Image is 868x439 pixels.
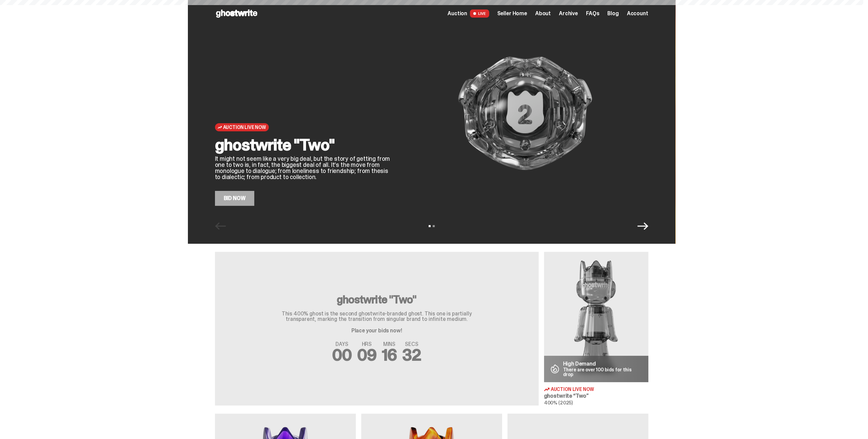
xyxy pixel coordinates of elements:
button: Next [637,221,648,232]
img: ghostwrite "Two" [402,21,648,206]
h2: ghostwrite "Two" [215,137,391,153]
p: This 400% ghost is the second ghostwrite-branded ghost. This one is partially transparent, markin... [268,311,485,322]
a: Account [627,11,648,16]
span: HRS [357,342,376,347]
span: DAYS [332,342,352,347]
span: Auction [448,11,467,16]
p: Place your bids now! [268,328,485,333]
p: It might not seem like a very big deal, but the story of getting from one to two is, in fact, the... [215,156,391,180]
span: Auction Live Now [223,125,266,130]
a: Bid Now [215,191,255,206]
span: 00 [332,344,352,366]
span: Auction Live Now [551,387,594,392]
h3: ghostwrite "Two" [268,294,485,305]
a: Archive [559,11,578,16]
img: Two [544,252,648,382]
button: View slide 1 [429,225,431,227]
span: MINS [382,342,397,347]
p: There are over 100 bids for this drop [563,367,643,377]
h3: ghostwrite “Two” [544,393,648,399]
a: Auction LIVE [448,9,489,18]
a: FAQs [586,11,599,16]
a: Blog [607,11,619,16]
span: 09 [357,344,376,366]
span: LIVE [470,9,489,18]
a: Two High Demand There are over 100 bids for this drop Auction Live Now [544,252,648,405]
p: High Demand [563,361,643,367]
span: SECS [402,342,421,347]
a: About [535,11,551,16]
span: 400% (2025) [544,400,573,406]
button: View slide 2 [433,225,435,227]
span: 32 [402,344,421,366]
a: Seller Home [497,11,527,16]
span: 16 [382,344,397,366]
